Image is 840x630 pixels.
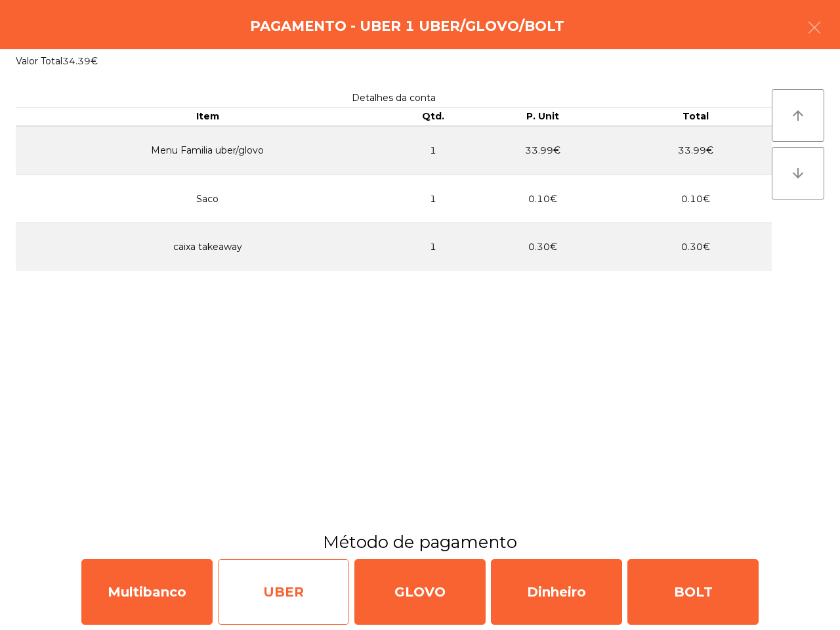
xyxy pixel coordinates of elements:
[81,559,213,625] div: Multibanco
[772,147,824,199] button: arrow_downward
[790,165,806,181] i: arrow_downward
[400,126,466,175] td: 1
[400,175,466,223] td: 1
[62,55,98,67] span: 34.39€
[619,108,772,126] th: Total
[10,530,830,554] h3: Método de pagamento
[619,223,772,271] td: 0.30€
[354,559,486,625] div: GLOVO
[466,223,619,271] td: 0.30€
[16,126,400,175] td: Menu Familia uber/glovo
[619,175,772,223] td: 0.10€
[619,126,772,175] td: 33.99€
[16,108,400,126] th: Item
[250,16,564,36] h4: Pagamento - Uber 1 Uber/Glovo/Bolt
[16,55,62,67] span: Valor Total
[400,108,466,126] th: Qtd.
[16,223,400,271] td: caixa takeaway
[491,559,622,625] div: Dinheiro
[16,175,400,223] td: Saco
[466,108,619,126] th: P. Unit
[218,559,349,625] div: UBER
[772,89,824,142] button: arrow_upward
[352,92,436,104] span: Detalhes da conta
[466,175,619,223] td: 0.10€
[627,559,759,625] div: BOLT
[790,108,806,123] i: arrow_upward
[466,126,619,175] td: 33.99€
[400,223,466,271] td: 1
